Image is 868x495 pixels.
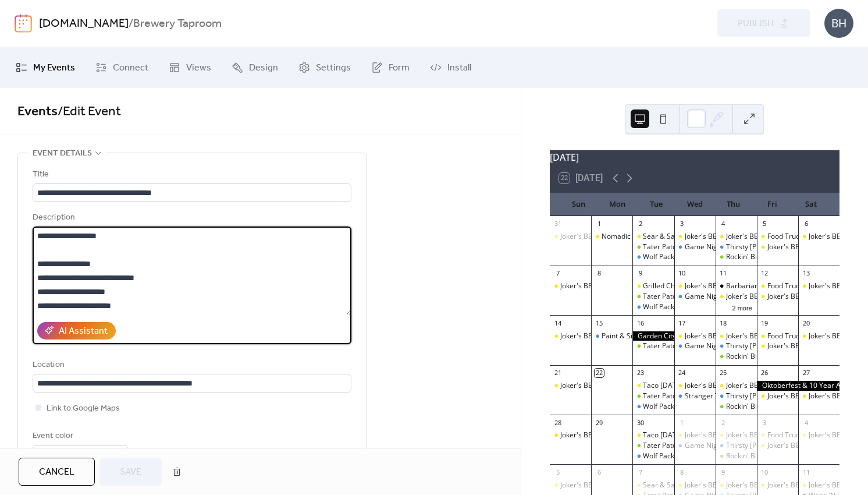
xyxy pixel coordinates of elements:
div: Joker's BBQ [550,480,591,490]
div: Joker's BBQ [716,331,757,341]
div: 17 [678,319,686,327]
div: Wolf Pack Running Club [643,252,718,262]
div: Joker's BBQ [716,480,757,490]
div: Joker's BBQ [757,391,798,401]
div: Joker's BBQ [550,281,591,291]
a: Form [362,52,418,83]
div: Wolf Pack Running Club [643,451,718,461]
div: 3 [678,220,686,228]
div: Tater Patch Tuesday [632,341,674,351]
div: Joker's BBQ [560,232,598,242]
div: Taco [DATE] [643,381,683,391]
div: 28 [553,418,562,427]
div: Stranger Things Trivia [674,391,716,401]
div: 18 [719,319,728,327]
div: Nomadic Oven Food Truck [602,232,686,242]
div: Rockin' Bingo! [726,402,771,412]
span: Design [249,61,278,75]
div: Title [33,168,349,182]
div: Joker's BBQ [798,391,839,401]
div: 10 [760,468,769,476]
div: Joker's BBQ [550,232,591,242]
div: Joker's BBQ [674,480,716,490]
div: Joker's BBQ [726,480,764,490]
div: Wolf Pack Running Club [632,402,674,412]
div: Joker's BBQ [560,331,598,341]
div: Rockin' Bingo! [726,451,771,461]
div: 13 [802,269,810,278]
div: Food Truck Fridays [767,281,828,291]
div: 12 [760,269,769,278]
div: Sat [791,193,830,216]
div: Joker's BBQ [767,341,805,351]
div: Thirsty Thor's Days: Live music & new beers on draft [716,242,757,252]
div: 27 [802,369,810,377]
div: Game Night Live Trivia [685,292,758,302]
div: Joker's BBQ [726,292,764,302]
div: Joker's BBQ [685,331,723,341]
div: Grilled Cheese Night w/ Melt [632,281,674,291]
div: Sear & Savor [632,480,674,490]
div: Joker's BBQ [560,381,598,391]
div: Tater Patch [DATE] [643,341,705,351]
div: Tater Patch Tuesday [632,242,674,252]
div: 5 [760,220,769,228]
span: Install [447,61,471,75]
a: [DOMAIN_NAME] [39,13,129,35]
div: Joker's BBQ [716,430,757,440]
a: Settings [290,52,360,83]
div: Wolf Pack Running Club [632,451,674,461]
span: My Events [33,61,75,75]
div: Joker's BBQ [798,430,839,440]
div: 30 [636,418,645,427]
div: Joker's BBQ [809,232,846,242]
div: 21 [553,369,562,377]
div: Food Truck Fridays [767,430,828,440]
div: Joker's BBQ [798,480,839,490]
span: Link to Google Maps [47,402,120,416]
span: Cancel [39,465,74,479]
div: Rockin' Bingo! [716,451,757,461]
div: Joker's BBQ [767,292,805,302]
div: Joker's BBQ [798,232,839,242]
div: 1 [595,220,603,228]
span: Settings [316,61,351,75]
span: / Edit Event [58,99,121,125]
div: Joker's BBQ [550,430,591,440]
div: Rockin' Bingo! [716,352,757,362]
div: Joker's BBQ [685,281,723,291]
div: 9 [719,468,728,476]
div: 6 [802,220,810,228]
div: Joker's BBQ [809,281,846,291]
div: Sun [559,193,598,216]
div: Game Night Live Trivia [674,341,716,351]
div: Nomadic Oven Food Truck [591,232,632,242]
div: Thirsty Thor's Days: Live music & new beers on draft [716,341,757,351]
div: Game Night Live Trivia [685,341,758,351]
div: Joker's BBQ [726,381,764,391]
div: Fri [753,193,792,216]
div: Game Night Live Trivia [674,292,716,302]
div: AI Assistant [59,324,108,338]
div: Tater Patch Tuesday [632,441,674,451]
div: 4 [719,220,728,228]
button: Cancel [19,458,95,486]
div: 2 [636,220,645,228]
div: Wolf Pack Running Club [643,302,718,312]
div: Joker's BBQ [809,480,846,490]
span: Views [186,61,211,75]
div: Thu [714,193,753,216]
div: Food Truck Fridays [767,331,828,341]
div: Sear & Savor [643,480,685,490]
div: Rockin' Bingo! [716,402,757,412]
div: Wed [675,193,714,216]
div: Wolf Pack Running Club [632,302,674,312]
div: Wolf Pack Running Club [632,252,674,262]
div: 20 [802,319,810,327]
div: Wolf Pack Running Club [643,402,718,412]
div: Joker's BBQ [716,381,757,391]
button: AI Assistant [37,322,116,340]
div: Grilled Cheese Night w/ Melt [643,281,735,291]
div: Game Night Live Trivia [674,242,716,252]
div: Joker's BBQ [560,430,598,440]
